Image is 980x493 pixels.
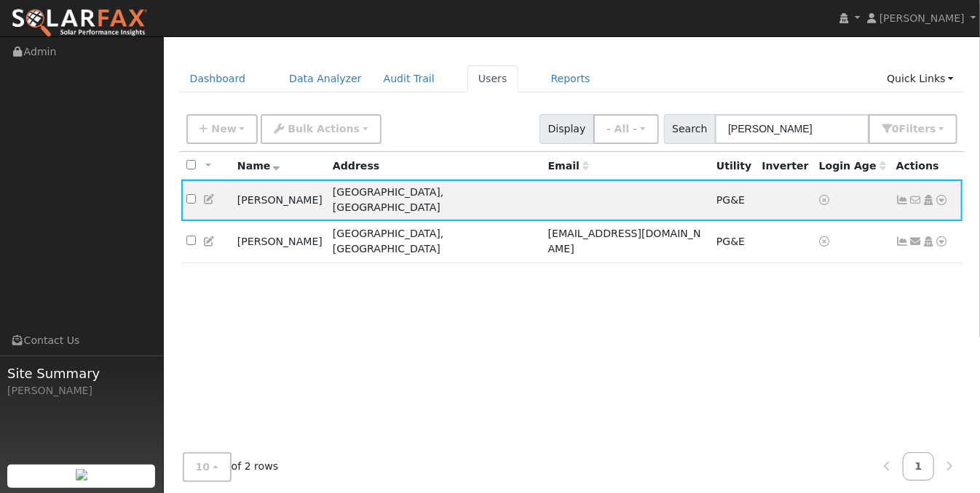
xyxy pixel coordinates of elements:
[869,114,957,144] button: 0Filters
[7,364,156,383] span: Site Summary
[716,159,752,174] div: Utility
[903,452,935,481] a: 1
[540,65,601,92] a: Reports
[333,159,538,174] div: Address
[762,159,809,174] div: Inverter
[880,12,965,24] span: [PERSON_NAME]
[664,114,716,144] span: Search
[232,221,328,262] td: [PERSON_NAME]
[909,234,922,249] a: aeellis2010@gmail.com
[467,65,518,92] a: Users
[237,21,277,39] a: Users
[819,160,886,172] span: Days since last login
[896,159,957,174] div: Actions
[232,180,328,221] td: [PERSON_NAME]
[196,461,210,473] span: 10
[930,123,936,135] span: s
[179,65,257,92] a: Dashboard
[278,65,373,92] a: Data Analyzer
[183,452,279,482] span: of 2 rows
[183,452,232,482] button: 10
[899,123,936,135] span: Filter
[909,195,922,205] i: No email address
[896,236,909,247] a: Show Graph
[11,8,148,39] img: SolarFax
[540,114,594,144] span: Display
[922,236,935,247] a: Login As
[922,194,935,206] a: Login As
[548,228,701,254] span: [EMAIL_ADDRESS][DOMAIN_NAME]
[328,221,543,262] td: [GEOGRAPHIC_DATA], [GEOGRAPHIC_DATA]
[716,194,745,206] span: PG&E
[261,114,381,144] button: Bulk Actions
[593,114,659,144] button: - All -
[936,234,949,249] a: Other actions
[237,160,280,172] span: Name
[896,194,909,206] a: Show Graph
[716,236,745,247] span: PG&E
[936,193,949,208] a: Other actions
[819,236,832,247] a: No login access
[715,114,869,144] input: Search
[373,65,446,92] a: Audit Trail
[328,180,543,221] td: [GEOGRAPHIC_DATA], [GEOGRAPHIC_DATA]
[186,114,258,144] button: New
[819,194,832,206] a: No login access
[211,123,236,135] span: New
[288,123,360,135] span: Bulk Actions
[76,469,87,481] img: retrieve
[203,236,216,247] a: Edit User
[203,193,216,205] a: Edit User
[548,160,589,172] span: Email
[876,65,965,92] a: Quick Links
[7,383,156,398] div: [PERSON_NAME]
